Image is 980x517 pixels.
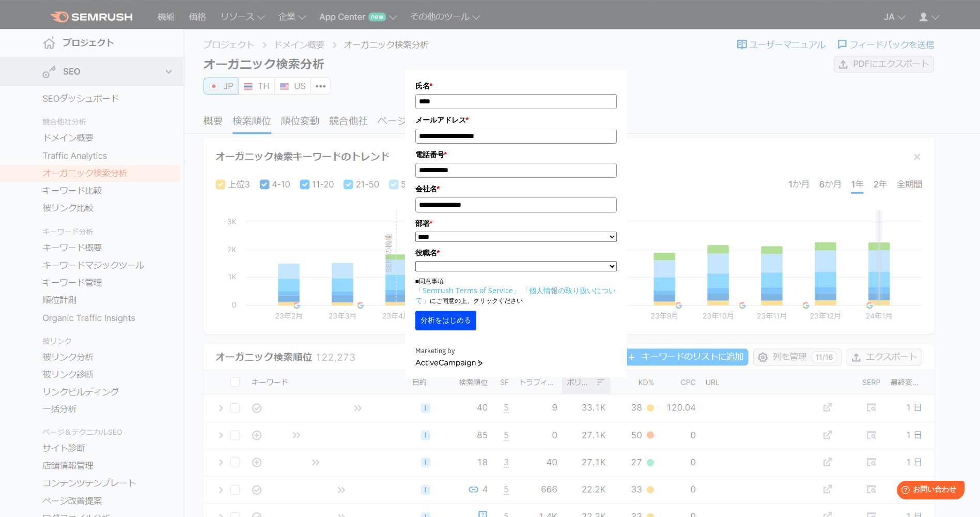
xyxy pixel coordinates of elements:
label: 部署 [415,218,617,229]
a: 「個人情報の取り扱いについて」 [415,285,616,305]
label: 会社名 [415,183,617,194]
p: ■同意事項 にご同意の上、クリックください [415,277,617,306]
label: メールアドレス [415,114,617,126]
button: 分析をはじめる [415,311,476,330]
div: Marketing by [415,346,617,357]
a: 「Semrush Terms of Service」 [415,285,520,295]
label: 氏名 [415,80,617,92]
label: 役職名 [415,247,617,258]
iframe: Help widget launcher [888,477,969,506]
label: 電話番号 [415,149,617,160]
